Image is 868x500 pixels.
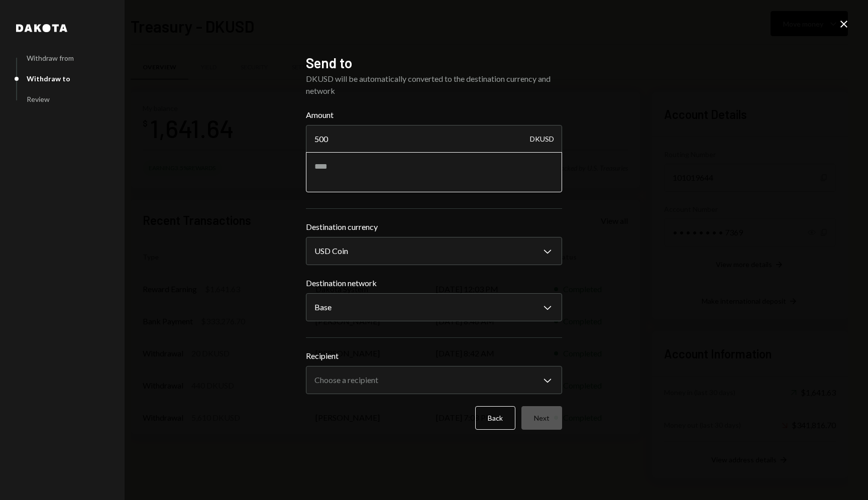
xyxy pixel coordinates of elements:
[306,350,562,362] label: Recipient
[306,293,562,321] button: Destination network
[306,125,562,153] input: Enter amount
[306,53,562,73] h2: Send to
[306,237,562,265] button: Destination currency
[306,221,562,233] label: Destination currency
[306,109,562,121] label: Amount
[530,125,554,153] div: DKUSD
[475,406,515,430] button: Back
[27,54,74,62] div: Withdraw from
[27,74,70,83] div: Withdraw to
[306,366,562,394] button: Recipient
[27,95,50,103] div: Review
[306,277,562,289] label: Destination network
[306,73,562,97] div: DKUSD will be automatically converted to the destination currency and network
